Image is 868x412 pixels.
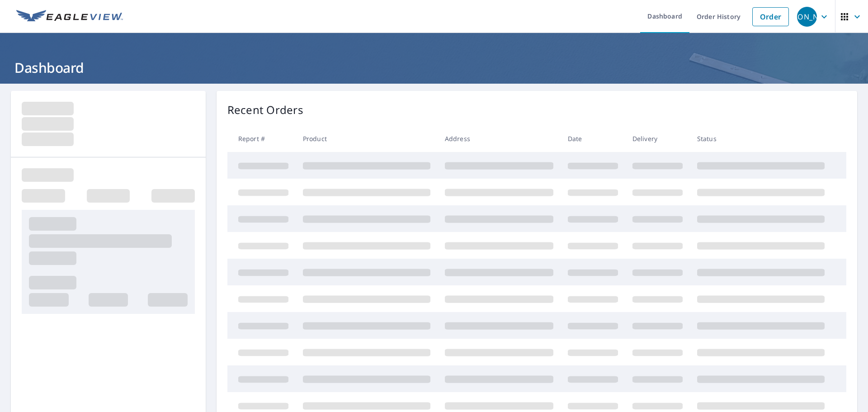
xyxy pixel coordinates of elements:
[561,125,625,152] th: Date
[16,10,123,24] img: EV Logo
[690,125,832,152] th: Status
[227,102,303,118] p: Recent Orders
[438,125,561,152] th: Address
[11,58,857,77] h1: Dashboard
[625,125,690,152] th: Delivery
[227,125,296,152] th: Report #
[752,7,789,26] a: Order
[296,125,438,152] th: Product
[797,7,817,27] div: [PERSON_NAME]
